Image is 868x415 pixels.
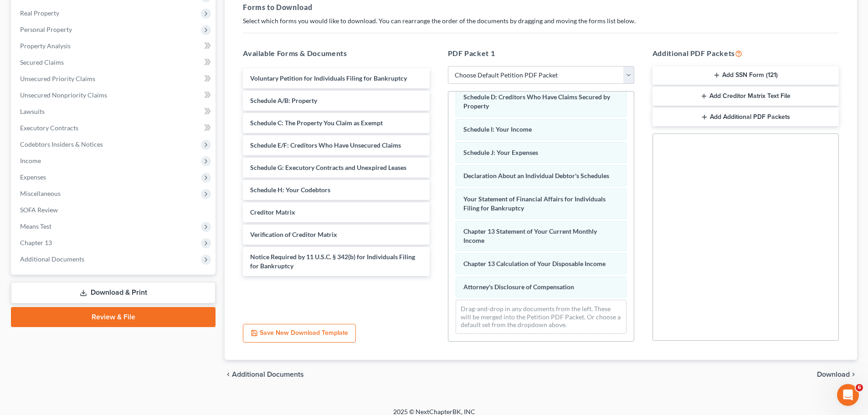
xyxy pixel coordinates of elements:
span: Notice Required by 11 U.S.C. § 342(b) for Individuals Filing for Bankruptcy [250,253,415,270]
a: Property Analysis [13,38,216,54]
span: Schedule I: Your Income [463,125,532,133]
span: Additional Documents [232,371,304,378]
h5: Forms to Download [243,2,839,13]
button: Add SSN Form (121) [652,66,839,85]
span: Executory Contracts [20,124,78,132]
span: 6 [856,384,863,391]
span: Chapter 13 Statement of Your Current Monthly Income [463,227,597,244]
span: Schedule E/F: Creditors Who Have Unsecured Claims [250,141,401,149]
span: Creditor Matrix [250,208,295,216]
a: Download & Print [11,282,216,303]
span: Schedule D: Creditors Who Have Claims Secured by Property [463,93,610,110]
span: Unsecured Nonpriority Claims [20,91,107,99]
span: Declaration About an Individual Debtor's Schedules [463,172,609,179]
span: Schedule J: Your Expenses [463,149,538,156]
span: Your Statement of Financial Affairs for Individuals Filing for Bankruptcy [463,195,606,212]
span: Verification of Creditor Matrix [250,231,337,238]
span: Real Property [20,9,59,17]
button: Download chevron_right [817,371,857,378]
span: Attorney's Disclosure of Compensation [463,283,574,291]
span: Chapter 13 Calculation of Your Disposable Income [463,260,606,267]
span: Unsecured Priority Claims [20,75,95,82]
a: Lawsuits [13,103,216,120]
button: Add Creditor Matrix Text File [652,87,839,106]
h5: Available Forms & Documents [243,48,429,59]
span: SOFA Review [20,206,58,214]
span: Property Analysis [20,42,71,50]
span: Lawsuits [20,108,45,115]
h5: Additional PDF Packets [652,48,839,59]
p: Select which forms you would like to download. You can rearrange the order of the documents by dr... [243,16,839,26]
div: Drag-and-drop in any documents from the left. These will be merged into the Petition PDF Packet. ... [456,300,627,334]
span: Schedule C: The Property You Claim as Exempt [250,119,383,127]
a: Unsecured Nonpriority Claims [13,87,216,103]
span: Means Test [20,222,51,230]
span: Schedule G: Executory Contracts and Unexpired Leases [250,164,406,171]
i: chevron_right [850,371,857,378]
span: Personal Property [20,26,72,33]
iframe: Intercom live chat [837,384,859,406]
a: Secured Claims [13,54,216,71]
a: Review & File [11,307,216,327]
span: Additional Documents [20,255,84,263]
a: chevron_left Additional Documents [225,371,304,378]
span: Schedule H: Your Codebtors [250,186,330,194]
span: Secured Claims [20,58,64,66]
span: Miscellaneous [20,190,61,197]
span: Chapter 13 [20,239,52,246]
span: Voluntary Petition for Individuals Filing for Bankruptcy [250,74,407,82]
a: Executory Contracts [13,120,216,136]
h5: PDF Packet 1 [448,48,634,59]
span: Expenses [20,173,46,181]
span: Codebtors Insiders & Notices [20,140,103,148]
span: Download [817,371,850,378]
button: Save New Download Template [243,324,356,343]
a: SOFA Review [13,202,216,218]
button: Add Additional PDF Packets [652,108,839,127]
a: Unsecured Priority Claims [13,71,216,87]
span: Schedule A/B: Property [250,97,317,104]
i: chevron_left [225,371,232,378]
span: Income [20,157,41,164]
